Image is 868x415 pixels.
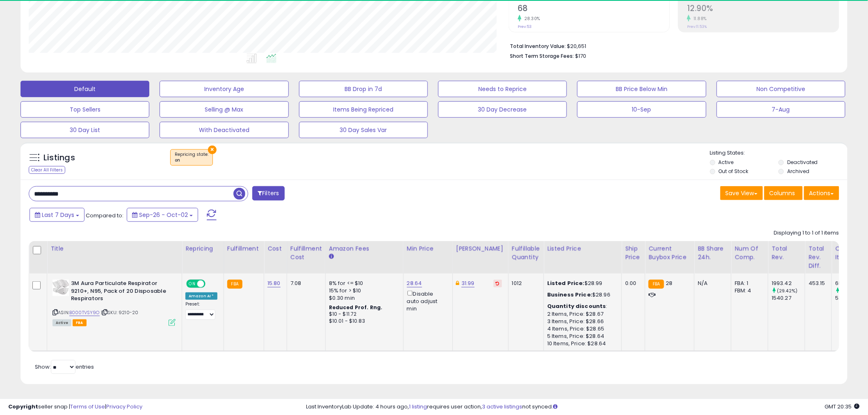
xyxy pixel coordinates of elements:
[698,244,728,262] div: BB Share 24h.
[208,146,217,154] button: ×
[547,333,615,340] div: 5 Items, Price: $28.64
[329,304,383,311] b: Reduced Prof. Rng.
[719,168,749,175] label: Out of Stock
[577,101,706,118] button: 10-Sep
[720,186,763,200] button: Save View
[160,101,288,118] button: Selling @ Max
[29,166,65,174] div: Clear All Filters
[521,16,540,22] small: 28.30%
[772,244,802,262] div: Total Rev.
[510,52,574,59] b: Short Term Storage Fees:
[267,279,281,287] a: 15.80
[329,311,397,318] div: $10 - $11.72
[625,280,639,287] div: 0.00
[547,244,618,253] div: Listed Price
[101,309,138,316] span: | SKU: 9210-20
[106,403,142,410] a: Privacy Policy
[835,244,865,262] div: Ordered Items
[290,280,319,287] div: 7.08
[8,403,142,411] div: seller snap | |
[666,279,673,287] span: 28
[809,244,828,270] div: Total Rev. Diff.
[227,280,242,289] small: FBA
[187,280,197,287] span: ON
[717,101,845,118] button: 7-Aug
[577,81,706,97] button: BB Price Below Min
[735,244,765,262] div: Num of Comp.
[518,24,532,29] small: Prev: 53
[764,186,803,200] button: Columns
[204,280,217,287] span: OFF
[625,244,642,262] div: Ship Price
[306,403,860,411] div: Last InventoryLab Update: 4 hours ago, requires user action, not synced.
[649,280,664,289] small: FBA
[772,294,805,302] div: 1540.27
[290,244,322,262] div: Fulfillment Cost
[461,279,475,287] a: 31.99
[227,244,260,253] div: Fulfillment
[329,294,397,302] div: $0.30 min
[518,4,669,15] h2: 68
[438,101,567,118] button: 30 Day Decrease
[299,122,428,138] button: 30 Day Sales Var
[43,152,75,164] h5: Listings
[21,122,149,138] button: 30 Day List
[30,208,85,222] button: Last 7 Days
[329,280,397,287] div: 8% for <= $10
[787,159,818,166] label: Deactivated
[175,151,208,164] span: Repricing state :
[299,101,428,118] button: Items Being Repriced
[547,310,615,318] div: 2 Items, Price: $28.67
[770,189,795,197] span: Columns
[719,159,734,166] label: Active
[73,319,87,326] span: FBA
[160,81,288,97] button: Inventory Age
[139,211,188,219] span: Sep-26 - Oct-02
[70,403,105,410] a: Terms of Use
[482,403,523,410] a: 3 active listings
[772,280,805,287] div: 1993.42
[510,43,566,50] b: Total Inventory Value:
[710,149,847,157] p: Listing States:
[547,291,592,299] b: Business Price:
[8,403,38,410] strong: Copyright
[510,41,833,50] li: $20,651
[547,302,606,310] b: Quantity discounts
[185,244,220,253] div: Repricing
[456,244,505,253] div: [PERSON_NAME]
[69,309,100,316] a: B000TVSY9O
[42,211,74,219] span: Last 7 Days
[175,157,208,163] div: on
[407,289,446,312] div: Disable auto adjust min
[185,292,217,300] div: Amazon AI *
[512,244,540,262] div: Fulfillable Quantity
[185,301,217,320] div: Preset:
[53,280,69,296] img: 41xb+1M-odL._SL40_.jpg
[329,253,334,260] small: Amazon Fees.
[252,186,284,201] button: Filters
[21,81,149,97] button: Default
[809,280,825,287] div: 453.15
[735,287,762,294] div: FBM: 4
[53,319,71,326] span: All listings currently available for purchase on Amazon
[547,303,615,310] div: :
[409,403,427,410] a: 1 listing
[53,280,176,325] div: ASIN:
[86,212,123,219] span: Compared to:
[777,287,797,294] small: (29.42%)
[717,81,845,97] button: Non Competitive
[735,280,762,287] div: FBA: 1
[649,244,691,262] div: Current Buybox Price
[774,229,839,237] div: Displaying 1 to 1 of 1 items
[547,318,615,325] div: 3 Items, Price: $28.66
[35,363,94,371] span: Show: entries
[21,101,149,118] button: Top Sellers
[547,280,615,287] div: $28.99
[547,340,615,347] div: 10 Items, Price: $28.64
[575,52,586,60] span: $170
[691,16,707,22] small: 11.88%
[407,279,422,287] a: 28.64
[71,280,171,305] b: 3M Aura Particulate Respirator 9210+, N95, Pack of 20 Disposable Respirators
[687,24,707,29] small: Prev: 11.53%
[299,81,428,97] button: BB Drop in 7d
